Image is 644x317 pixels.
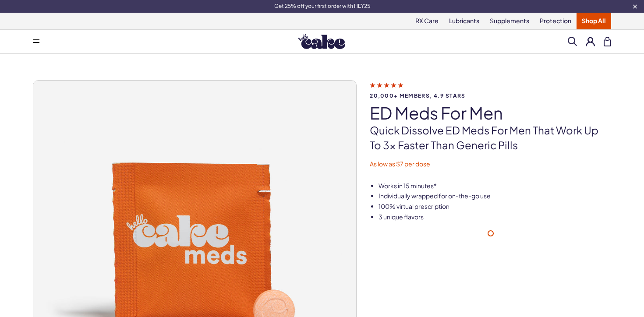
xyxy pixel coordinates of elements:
li: Individually wrapped for on-the-go use [379,192,611,201]
li: 100% virtual prescription [379,202,611,211]
a: Supplements [485,13,534,29]
div: Get 25% off your first order with HEY25 [7,3,637,10]
li: Works in 15 minutes* [379,182,611,190]
p: Quick dissolve ED Meds for men that work up to 3x faster than generic pills [370,123,611,152]
a: Protection [534,13,577,29]
p: As low as $7 per dose [370,160,611,169]
a: 20,000+ members, 4.9 stars [370,81,611,99]
li: 3 unique flavors [379,213,611,222]
h1: ED Meds for Men [370,104,611,122]
img: Hello Cake [298,34,345,49]
a: Lubricants [444,13,485,29]
a: Shop All [577,13,611,29]
a: RX Care [410,13,444,29]
span: 20,000+ members, 4.9 stars [370,93,611,99]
